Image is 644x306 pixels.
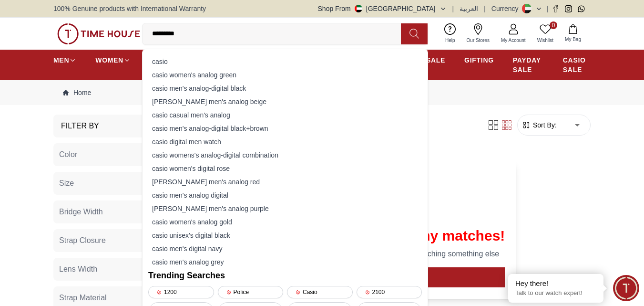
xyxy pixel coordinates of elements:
a: Help [440,21,461,46]
div: casio men's analog-digital black [148,82,422,95]
a: Instagram [565,5,572,12]
a: SALE [426,52,445,69]
div: casio men's analog digital [148,189,422,202]
img: United Arab Emirates [355,5,362,12]
div: Police [218,286,284,298]
button: My Bag [559,22,587,45]
span: My Bag [561,36,585,43]
span: Wishlist [533,37,557,44]
span: SALE [426,55,445,65]
span: | [452,4,454,13]
span: Bridge Width [59,206,103,218]
button: Bridge Width [53,200,206,223]
span: Help [441,37,459,44]
div: casio unisex's digital black [148,229,422,242]
div: casio men's digital navy [148,242,422,255]
a: WOMEN [95,52,131,69]
span: WOMEN [95,55,123,65]
div: casio casual men's analog [148,108,422,122]
div: casio women's digital rose [148,162,422,175]
span: Sort By: [531,120,557,130]
a: Facebook [552,5,559,12]
div: [PERSON_NAME] men's analog purple [148,202,422,215]
div: Chat Widget [613,275,639,301]
span: | [546,4,548,13]
button: Color [53,143,206,166]
a: MEN [53,52,76,69]
div: [PERSON_NAME] men's analog red [148,175,422,189]
button: Sort By: [521,120,557,130]
span: 100% Genuine products with International Warranty [53,4,206,13]
h2: Trending Searches [148,269,422,282]
span: CASIO SALE [563,55,591,74]
a: Whatsapp [578,5,585,12]
div: casio women's analog gold [148,215,422,229]
a: GIFTING [464,52,494,69]
span: MEN [53,55,69,65]
span: Color [59,149,77,160]
button: Size [53,172,206,195]
a: 0Wishlist [532,21,559,46]
span: Strap Material [59,292,107,304]
h3: Filter By [61,120,99,132]
span: PAYDAY SALE [513,55,544,74]
span: | [484,4,486,13]
span: My Account [497,37,530,44]
div: [PERSON_NAME] men's analog beige [148,95,422,108]
span: Strap Closure [59,235,106,246]
img: ... [57,23,140,44]
a: PAYDAY SALE [513,52,544,78]
div: 1200 [148,286,214,298]
span: GIFTING [464,55,494,65]
button: Lens Width [53,258,206,281]
span: Size [59,178,74,189]
div: Currency [491,4,522,13]
button: Strap Closure [53,229,206,252]
button: العربية [460,4,478,13]
div: casio men's analog-digital black+brown [148,122,422,135]
div: Hey there! [515,279,596,288]
div: casio womens's analog-digital combination [148,148,422,162]
a: CASIO SALE [563,52,591,78]
a: Home [63,88,91,97]
nav: Breadcrumb [53,80,591,105]
div: casio [148,55,422,68]
span: Lens Width [59,264,97,275]
div: casio women's analog green [148,68,422,82]
a: Our Stores [461,21,495,46]
div: casio men's analog grey [148,255,422,269]
button: Shop From[GEOGRAPHIC_DATA] [318,4,447,13]
div: Casio [287,286,353,298]
div: casio digital men watch [148,135,422,148]
span: Our Stores [463,37,493,44]
span: 0 [550,21,557,29]
div: 2100 [357,286,422,298]
p: Talk to our watch expert! [515,289,596,297]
